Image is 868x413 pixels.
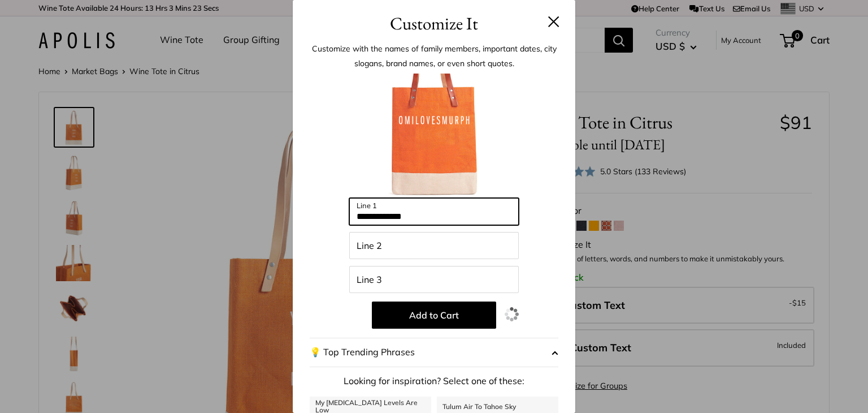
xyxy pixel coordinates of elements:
button: 💡 Top Trending Phrases [310,338,558,367]
p: Customize with the names of family members, important dates, city slogans, brand names, or even s... [310,41,558,71]
img: loading.gif [505,307,519,321]
iframe: Sign Up via Text for Offers [9,370,121,404]
p: Looking for inspiration? Select one of these: [310,373,558,390]
img: customizer-prod [372,74,496,198]
h3: Customize It [310,10,558,37]
button: Add to Cart [372,302,496,329]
